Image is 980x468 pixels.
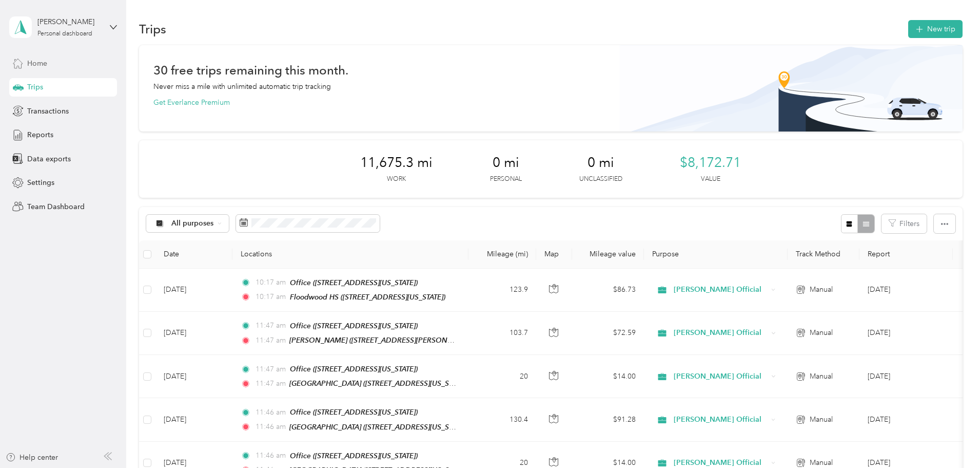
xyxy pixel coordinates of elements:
[674,414,768,425] span: [PERSON_NAME] Official
[27,177,54,188] span: Settings
[153,97,230,108] button: Get Everlance Premium
[290,452,418,460] span: Office ([STREET_ADDRESS][US_STATE])
[536,240,572,269] th: Map
[468,269,536,312] td: 123.9
[360,155,433,171] span: 11,675.3 mi
[153,65,348,76] h1: 30 free trips remaining this month.
[290,365,418,373] span: Office ([STREET_ADDRESS][US_STATE])
[256,450,286,461] span: 11:46 am
[572,240,644,269] th: Mileage value
[468,312,536,355] td: 103.7
[468,398,536,441] td: 130.4
[256,277,286,288] span: 10:17 am
[256,407,286,418] span: 11:46 am
[881,214,927,233] button: Filters
[468,240,536,269] th: Mileage (mi)
[859,269,953,312] td: Sep 2025
[810,414,833,425] span: Manual
[290,293,445,301] span: Floodwood HS ([STREET_ADDRESS][US_STATE])
[256,364,286,375] span: 11:47 am
[155,312,232,355] td: [DATE]
[289,336,512,345] span: [PERSON_NAME] ([STREET_ADDRESS][PERSON_NAME][US_STATE])
[859,312,953,355] td: Sep 2025
[490,175,522,184] p: Personal
[290,408,418,416] span: Office ([STREET_ADDRESS][US_STATE])
[810,327,833,339] span: Manual
[859,355,953,398] td: Sep 2025
[859,398,953,441] td: Sep 2025
[27,201,85,212] span: Team Dashboard
[37,31,92,37] div: Personal dashboard
[256,335,285,346] span: 11:47 am
[155,240,232,269] th: Date
[232,240,468,269] th: Locations
[153,81,331,92] p: Never miss a mile with unlimited automatic trip tracking
[788,240,859,269] th: Track Method
[27,82,43,92] span: Trips
[674,327,768,339] span: [PERSON_NAME] Official
[923,410,980,468] iframe: Everlance-gr Chat Button Frame
[810,284,833,295] span: Manual
[572,355,644,398] td: $14.00
[171,220,214,227] span: All purposes
[256,378,285,389] span: 11:47 am
[674,371,768,382] span: [PERSON_NAME] Official
[6,452,58,463] button: Help center
[644,240,788,269] th: Purpose
[27,154,71,164] span: Data exports
[289,379,468,388] span: [GEOGRAPHIC_DATA] ([STREET_ADDRESS][US_STATE])
[859,240,953,269] th: Report
[256,421,285,433] span: 11:46 am
[256,320,286,331] span: 11:47 am
[908,20,963,38] button: New trip
[619,45,963,132] img: Banner
[680,155,741,171] span: $8,172.71
[155,269,232,312] td: [DATE]
[139,24,166,34] h1: Trips
[493,155,519,171] span: 0 mi
[579,175,622,184] p: Unclassified
[701,175,720,184] p: Value
[572,398,644,441] td: $91.28
[290,322,418,330] span: Office ([STREET_ADDRESS][US_STATE])
[572,269,644,312] td: $86.73
[27,129,53,140] span: Reports
[290,278,418,287] span: Office ([STREET_ADDRESS][US_STATE])
[155,398,232,441] td: [DATE]
[27,58,47,69] span: Home
[256,291,286,303] span: 10:17 am
[387,175,406,184] p: Work
[468,355,536,398] td: 20
[27,106,69,117] span: Transactions
[674,284,768,295] span: [PERSON_NAME] Official
[289,423,468,432] span: [GEOGRAPHIC_DATA] ([STREET_ADDRESS][US_STATE])
[155,355,232,398] td: [DATE]
[37,16,102,27] div: [PERSON_NAME]
[587,155,614,171] span: 0 mi
[810,371,833,382] span: Manual
[572,312,644,355] td: $72.59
